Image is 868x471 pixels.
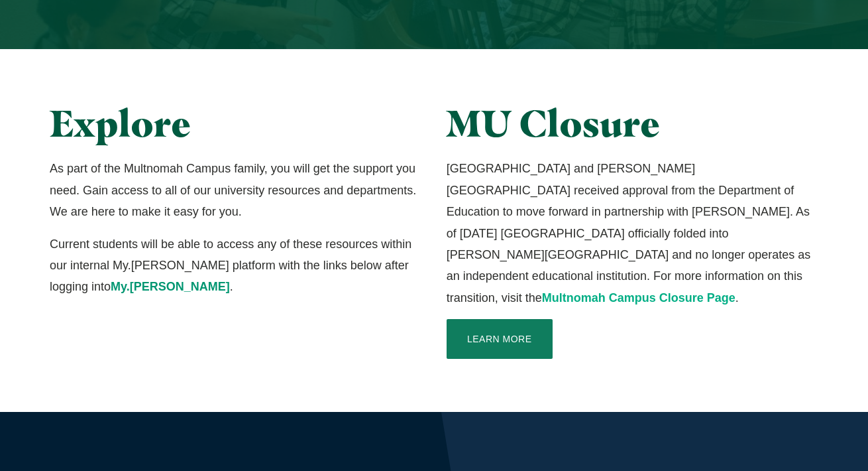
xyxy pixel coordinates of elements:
a: My.[PERSON_NAME] [111,280,230,293]
p: Current students will be able to access any of these resources within our internal My.[PERSON_NAM... [50,234,421,298]
h2: Explore [50,102,421,145]
h2: MU Closure [447,102,818,145]
a: Multnomah Campus Closure Page [542,291,735,304]
p: [GEOGRAPHIC_DATA] and [PERSON_NAME][GEOGRAPHIC_DATA] received approval from the Department of Edu... [447,158,818,308]
a: Learn More [447,319,553,359]
p: As part of the Multnomah Campus family, you will get the support you need. Gain access to all of ... [50,158,421,222]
